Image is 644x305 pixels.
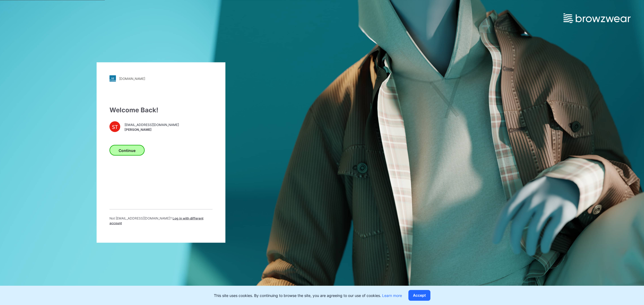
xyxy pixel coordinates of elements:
div: ST [109,121,120,132]
span: [PERSON_NAME] [125,127,179,132]
span: [EMAIL_ADDRESS][DOMAIN_NAME] [125,122,179,127]
p: This site uses cookies. By continuing to browse the site, you are agreeing to our use of cookies. [214,293,402,298]
img: browzwear-logo.e42bd6dac1945053ebaf764b6aa21510.svg [563,13,631,23]
a: [DOMAIN_NAME] [109,75,213,82]
img: stylezone-logo.562084cfcfab977791bfbf7441f1a819.svg [109,75,116,82]
a: Learn more [382,293,402,298]
p: Not [EMAIL_ADDRESS][DOMAIN_NAME] ? [109,216,213,226]
div: Welcome Back! [109,105,213,115]
button: Continue [109,145,145,156]
button: Accept [408,290,430,301]
div: [DOMAIN_NAME] [119,76,145,80]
